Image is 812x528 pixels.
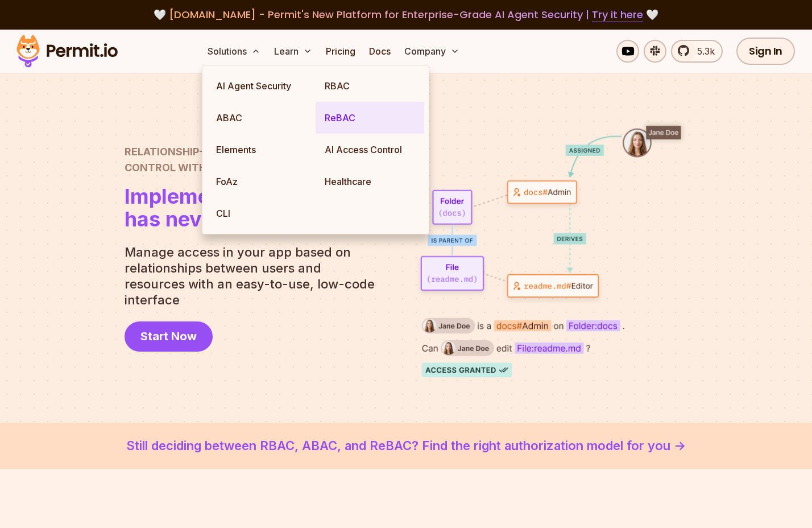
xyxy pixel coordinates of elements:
h1: has never been easier [125,185,342,230]
a: AI Access Control [316,134,424,166]
span: Implementing ReBAC [125,185,342,208]
span: Start Now [140,328,197,344]
a: RBAC [316,70,424,102]
a: Pricing [321,40,360,63]
a: Start Now [125,321,213,352]
a: Healthcare [316,166,424,197]
button: Solutions [203,40,265,63]
a: ABAC [207,102,316,134]
p: Manage access in your app based on relationships between users and resources with an easy-to-use,... [125,244,384,308]
a: AI Agent Security [207,70,316,102]
img: Permit logo [11,32,123,71]
a: CLI [207,197,316,229]
a: Elements [207,134,316,166]
span: 5.3k [690,44,715,58]
a: Sign In [736,38,795,65]
a: Docs [364,40,395,63]
button: Company [400,40,464,63]
button: Learn [270,40,317,63]
span: Relationship-Based Access [125,144,342,160]
a: Try it here [592,7,643,22]
h2: Control with Permit [125,144,342,176]
a: ReBAC [316,102,424,134]
div: 🤍 🤍 [27,7,785,23]
a: 5.3k [671,40,723,63]
a: Still deciding between RBAC, ABAC, and ReBAC? Find the right authorization model for you -> [27,436,785,455]
a: FoAz [207,166,316,197]
span: [DOMAIN_NAME] - Permit's New Platform for Enterprise-Grade AI Agent Security | [169,7,643,22]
